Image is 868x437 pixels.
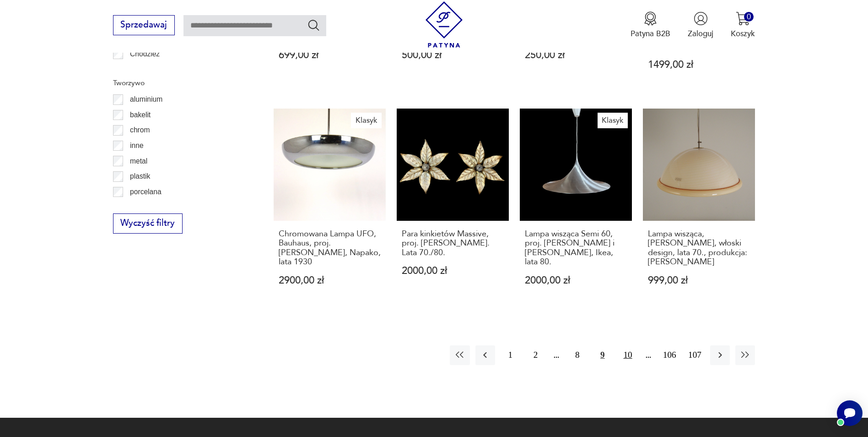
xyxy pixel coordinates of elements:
[130,201,153,213] p: porcelit
[130,170,150,182] p: plastik
[402,266,504,276] p: 2000,00 zł
[520,109,632,307] a: KlasykLampa wisząca Semi 60, proj. Claus Bonderup i Thorsten Thorup, Ikea, lata 80.Lampa wisząca ...
[113,22,175,29] a: Sprzedawaj
[130,48,160,60] p: Chodzież
[113,213,183,234] button: Wyczyść filtry
[643,11,658,26] img: Ikona medalu
[660,345,679,365] button: 106
[421,1,467,48] img: Patyna - sklep z meblami i dekoracjami vintage
[567,345,587,365] button: 8
[688,28,713,39] p: Zaloguj
[631,28,670,39] p: Patyna B2B
[402,50,504,60] p: 500,00 zł
[130,124,150,136] p: chrom
[130,109,151,121] p: bakelit
[694,11,708,26] img: Ikonka użytkownika
[631,11,670,39] button: Patyna B2B
[631,11,670,39] a: Ikona medaluPatyna B2B
[130,155,147,167] p: metal
[130,140,143,152] p: inne
[274,109,386,307] a: KlasykChromowana Lampa UFO, Bauhaus, proj. Josef Hurka, Napako, lata 1930Chromowana Lampa UFO, Ba...
[837,400,863,426] iframe: Smartsupp widget button
[130,93,162,105] p: aluminium
[113,77,248,89] p: Tworzywo
[113,15,175,35] button: Sprzedawaj
[744,12,754,22] div: 0
[501,345,520,365] button: 1
[526,345,545,365] button: 2
[648,60,750,70] p: 1499,00 zł
[731,28,755,39] p: Koszyk
[397,109,509,307] a: Para kinkietów Massive, proj. Willy Daro. Lata 70./80.Para kinkietów Massive, proj. [PERSON_NAME]...
[643,109,755,307] a: Lampa wisząca, szkło Murano, włoski design, lata 70., produkcja: WłochyLampa wisząca, [PERSON_NAM...
[130,63,157,75] p: Ćmielów
[731,11,755,39] button: 0Koszyk
[685,345,705,365] button: 107
[279,276,381,285] p: 2900,00 zł
[618,345,637,365] button: 10
[525,276,627,285] p: 2000,00 zł
[307,18,320,32] button: Szukaj
[525,229,627,267] h3: Lampa wisząca Semi 60, proj. [PERSON_NAME] i [PERSON_NAME], Ikea, lata 80.
[525,50,627,60] p: 250,00 zł
[593,345,612,365] button: 9
[648,229,750,267] h3: Lampa wisząca, [PERSON_NAME], włoski design, lata 70., produkcja: [PERSON_NAME]
[402,229,504,257] h3: Para kinkietów Massive, proj. [PERSON_NAME]. Lata 70./80.
[688,11,713,39] button: Zaloguj
[279,229,381,267] h3: Chromowana Lampa UFO, Bauhaus, proj. [PERSON_NAME], Napako, lata 1930
[279,50,381,60] p: 699,00 zł
[648,276,750,285] p: 999,00 zł
[736,11,750,26] img: Ikona koszyka
[130,186,162,198] p: porcelana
